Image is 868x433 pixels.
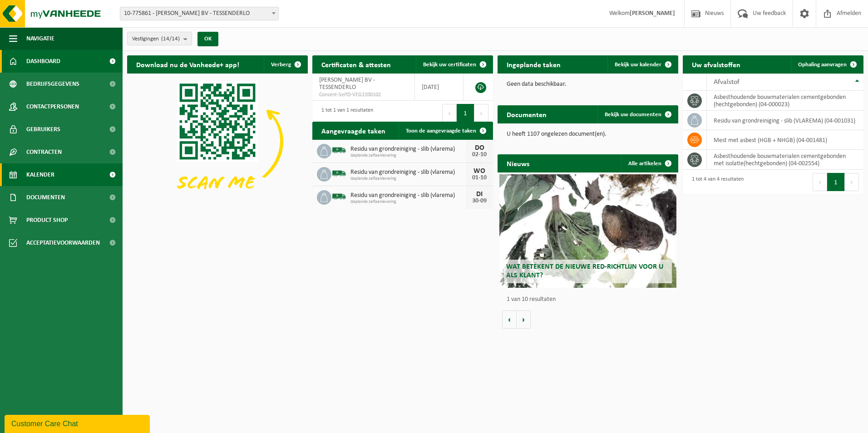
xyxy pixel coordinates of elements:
div: 01-10 [470,175,488,181]
a: Bekijk uw certificaten [416,55,492,74]
td: mest met asbest (HGB + NHGB) (04-001481) [707,130,863,150]
span: Dashboard [26,50,60,73]
span: Navigatie [26,27,54,50]
h2: Aangevraagde taken [312,122,395,139]
count: (14/14) [161,36,180,42]
strong: [PERSON_NAME] [630,10,675,17]
span: Ophaling aanvragen [798,62,847,68]
h2: Download nu de Vanheede+ app! [127,55,248,73]
a: Toon de aangevraagde taken [399,122,492,140]
iframe: chat widget [5,413,152,433]
span: Residu van grondreiniging - slib (vlarema) [350,192,466,199]
img: BL-SO-LV [331,166,347,181]
p: U heeft 1107 ongelezen document(en). [507,131,669,138]
span: Kalender [26,163,54,186]
h2: Ingeplande taken [498,55,570,73]
td: asbesthoudende bouwmaterialen cementgebonden (hechtgebonden) (04-000023) [707,91,863,111]
div: 1 tot 4 van 4 resultaten [687,172,744,192]
span: Vestigingen [132,32,180,46]
div: DO [470,144,488,152]
span: Verberg [271,62,291,68]
span: [PERSON_NAME] BV - TESSENDERLO [319,77,375,91]
p: 1 van 10 resultaten [507,296,674,303]
span: 10-775861 - YVES MAES BV - TESSENDERLO [120,7,278,20]
button: Volgende [517,310,531,329]
td: residu van grondreiniging - slib (VLAREMA) (04-001031) [707,111,863,130]
a: Bekijk uw kalender [607,55,677,74]
td: asbesthoudende bouwmaterialen cementgebonden met isolatie(hechtgebonden) (04-002554) [707,150,863,170]
span: Bekijk uw certificaten [423,62,476,68]
span: Toon de aangevraagde taken [406,128,476,134]
span: Geplande zelfaanlevering [350,153,466,158]
h2: Certificaten & attesten [312,55,400,73]
span: 10-775861 - YVES MAES BV - TESSENDERLO [120,7,279,20]
img: BL-SO-LV [331,189,347,204]
button: Vorige [502,310,517,329]
h2: Nieuws [498,154,538,172]
a: Wat betekent de nieuwe RED-richtlijn voor u als klant? [499,174,676,288]
span: Contracten [26,141,62,163]
button: Verberg [264,55,307,74]
button: Next [474,104,488,122]
span: Bedrijfsgegevens [26,73,79,95]
div: 02-10 [470,152,488,158]
div: 30-09 [470,198,488,204]
span: Product Shop [26,209,68,231]
button: 1 [457,104,474,122]
button: Vestigingen(14/14) [127,32,192,45]
a: Ophaling aanvragen [791,55,863,74]
p: Geen data beschikbaar. [507,81,669,88]
h2: Uw afvalstoffen [683,55,750,73]
div: 1 tot 1 van 1 resultaten [317,103,373,123]
span: Documenten [26,186,65,209]
span: Residu van grondreiniging - slib (vlarema) [350,146,466,153]
span: Contactpersonen [26,95,79,118]
a: Alle artikelen [621,154,677,172]
button: Next [845,173,859,191]
img: Download de VHEPlus App [127,74,308,209]
span: Acceptatievoorwaarden [26,231,100,254]
h2: Documenten [498,105,556,123]
span: Geplande zelfaanlevering [350,176,466,182]
a: Bekijk uw documenten [597,105,677,123]
div: WO [470,167,488,175]
span: Wat betekent de nieuwe RED-richtlijn voor u als klant? [506,263,663,279]
button: Previous [813,173,827,191]
span: Afvalstof [714,79,740,86]
span: Consent-SelfD-VEG2200102 [319,91,408,98]
img: BL-SO-LV [331,143,347,158]
span: Residu van grondreiniging - slib (vlarema) [350,169,466,176]
div: DI [470,191,488,198]
button: 1 [827,173,845,191]
td: [DATE] [415,74,464,101]
span: Bekijk uw documenten [605,112,661,118]
span: Bekijk uw kalender [615,62,661,68]
span: Geplande zelfaanlevering [350,199,466,205]
button: Previous [442,104,457,122]
span: Gebruikers [26,118,60,141]
button: OK [197,32,218,46]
